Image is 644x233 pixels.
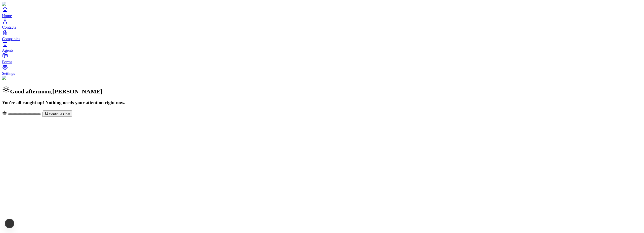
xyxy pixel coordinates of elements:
span: Forms [2,60,12,64]
span: Home [2,14,12,18]
h2: Good afternoon , [PERSON_NAME] [2,85,642,95]
a: Home [2,7,642,18]
img: Background [2,76,26,80]
a: Forms [2,53,642,64]
a: Contacts [2,18,642,29]
span: Settings [2,71,15,76]
button: Continue Chat [43,110,72,117]
img: Item Brain Logo [2,2,33,7]
a: Companies [2,30,642,41]
span: Continue Chat [49,112,70,116]
div: Continue Chat [2,110,642,117]
span: Agents [2,48,13,52]
h3: You're all caught up! Nothing needs your attention right now. [2,100,642,105]
a: Settings [2,64,642,76]
span: Contacts [2,25,16,29]
a: Agents [2,41,642,52]
span: Companies [2,37,20,41]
